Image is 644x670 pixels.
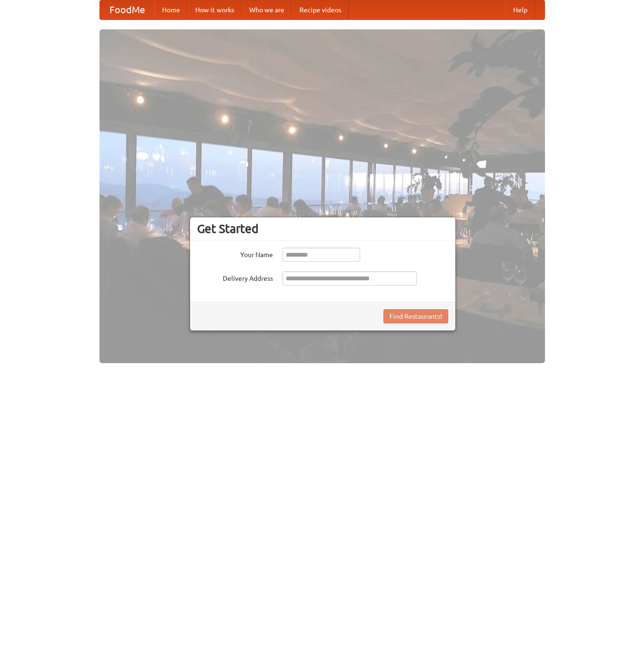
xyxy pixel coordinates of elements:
[292,0,349,19] a: Recipe videos
[242,0,292,19] a: Who we are
[197,248,273,259] label: Your Name
[506,0,535,19] a: Help
[188,0,242,19] a: How it works
[197,222,448,236] h3: Get Started
[383,309,448,323] button: Find Restaurants!
[154,0,188,19] a: Home
[100,0,154,19] a: FoodMe
[197,271,273,283] label: Delivery Address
